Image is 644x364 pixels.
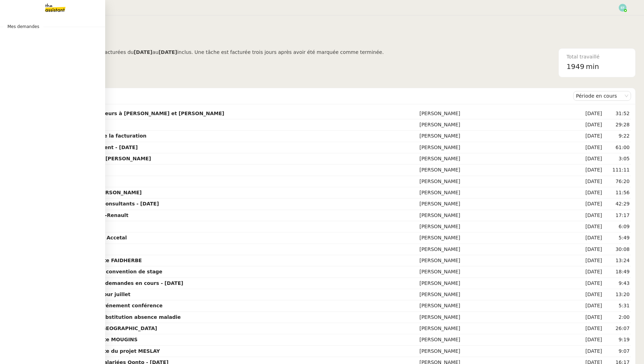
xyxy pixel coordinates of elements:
[418,131,577,142] td: [PERSON_NAME]
[152,49,158,55] span: au
[603,278,631,289] td: 9:43
[577,255,603,266] td: [DATE]
[603,187,631,198] td: 11:56
[577,221,603,232] td: [DATE]
[418,255,577,266] td: [PERSON_NAME]
[418,334,577,345] td: [PERSON_NAME]
[158,49,177,55] b: [DATE]
[603,300,631,311] td: 5:31
[586,61,599,72] span: min
[418,198,577,210] td: [PERSON_NAME]
[603,289,631,300] td: 13:20
[567,53,628,61] div: Total travaillé
[577,119,603,131] td: [DATE]
[577,266,603,278] td: [DATE]
[134,49,152,55] b: [DATE]
[37,111,224,116] strong: Demander codes ordinateurs à [PERSON_NAME] et [PERSON_NAME]
[418,119,577,131] td: [PERSON_NAME]
[37,235,127,240] strong: Dossier [PERSON_NAME] Accetal
[577,164,603,176] td: [DATE]
[418,312,577,323] td: [PERSON_NAME]
[577,153,603,164] td: [DATE]
[603,176,631,187] td: 76:20
[577,300,603,311] td: [DATE]
[577,142,603,153] td: [DATE]
[577,244,603,255] td: [DATE]
[577,232,603,244] td: [DATE]
[418,108,577,119] td: [PERSON_NAME]
[577,108,603,119] td: [DATE]
[603,119,631,131] td: 29:28
[577,187,603,198] td: [DATE]
[37,156,151,161] strong: Renouvellement contrat [PERSON_NAME]
[3,23,43,30] span: Mes demandes
[603,108,631,119] td: 31:52
[418,300,577,311] td: [PERSON_NAME]
[577,323,603,334] td: [DATE]
[603,312,631,323] td: 2:00
[418,244,577,255] td: [PERSON_NAME]
[619,4,626,12] img: svg
[577,289,603,300] td: [DATE]
[603,244,631,255] td: 30:08
[603,255,631,266] td: 13:24
[603,334,631,345] td: 9:19
[418,176,577,187] td: [PERSON_NAME]
[577,131,603,142] td: [DATE]
[576,91,628,100] nz-select-item: Période en cours
[603,164,631,176] td: 111:11
[37,292,130,297] strong: Obtenir jours d'Olivier pour juillet
[567,62,584,71] span: 1949
[577,346,603,357] td: [DATE]
[577,198,603,210] td: [DATE]
[577,176,603,187] td: [DATE]
[603,232,631,244] td: 5:49
[603,210,631,221] td: 17:17
[577,278,603,289] td: [DATE]
[35,89,573,103] div: Demandes
[418,232,577,244] td: [PERSON_NAME]
[577,210,603,221] td: [DATE]
[603,131,631,142] td: 9:22
[418,346,577,357] td: [PERSON_NAME]
[603,198,631,210] td: 42:29
[37,280,183,286] strong: Suivi hebdomadaire des demandes en cours - [DATE]
[418,187,577,198] td: [PERSON_NAME]
[603,142,631,153] td: 61:00
[603,221,631,232] td: 6:09
[418,323,577,334] td: [PERSON_NAME]
[603,153,631,164] td: 3:05
[37,314,181,320] strong: Dossier Hamza - arrêt substitution absence maladie
[603,346,631,357] td: 9:07
[418,278,577,289] td: [PERSON_NAME]
[418,221,577,232] td: [PERSON_NAME]
[577,312,603,323] td: [DATE]
[603,266,631,278] td: 18:49
[418,164,577,176] td: [PERSON_NAME]
[418,266,577,278] td: [PERSON_NAME]
[418,153,577,164] td: [PERSON_NAME]
[577,334,603,345] td: [DATE]
[177,49,384,55] span: inclus. Une tâche est facturée trois jours après avoir été marquée comme terminée.
[603,323,631,334] td: 26:07
[418,142,577,153] td: [PERSON_NAME]
[418,289,577,300] td: [PERSON_NAME]
[418,210,577,221] td: [PERSON_NAME]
